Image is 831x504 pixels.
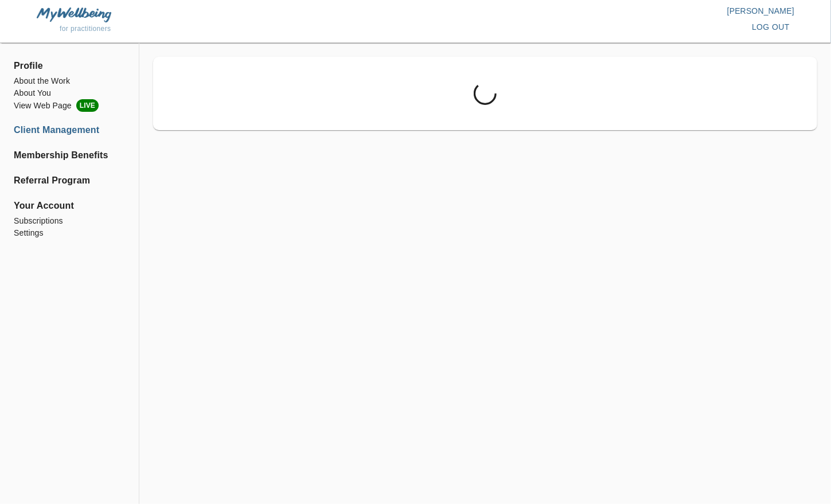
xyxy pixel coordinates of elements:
span: log out [752,20,790,34]
a: Referral Program [14,174,125,187]
a: Client Management [14,123,125,137]
span: for practitioners [60,25,111,33]
span: Profile [14,59,125,73]
a: About You [14,87,125,99]
li: View Web Page [14,99,125,112]
img: MyWellbeing [37,7,111,22]
a: Membership Benefits [14,149,125,162]
span: LIVE [76,99,99,112]
a: Settings [14,227,125,239]
span: Your Account [14,199,125,213]
a: Subscriptions [14,215,125,227]
a: View Web PageLIVE [14,99,125,112]
p: [PERSON_NAME] [416,5,795,17]
a: About the Work [14,75,125,87]
button: log out [747,17,794,38]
